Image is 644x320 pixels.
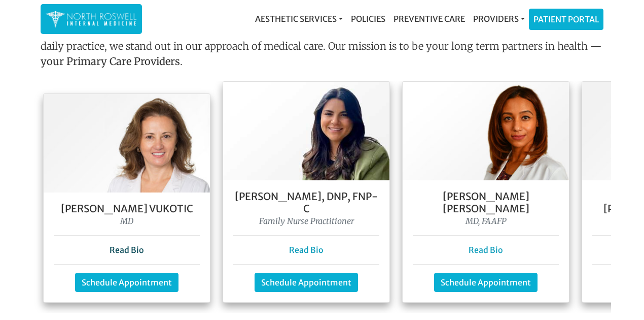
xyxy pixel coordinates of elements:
i: Family Nurse Practitioner [259,216,354,226]
h5: [PERSON_NAME], DNP, FNP- C [233,190,379,215]
a: Policies [347,9,389,29]
a: Read Bio [110,245,144,255]
i: MD [120,216,133,226]
img: North Roswell Internal Medicine [46,9,137,29]
a: Providers [469,9,529,29]
a: Preventive Care [389,9,469,29]
p: By combining compassion, medical expertise, and a focus on long term health and wellness as integ... [41,23,603,73]
a: Schedule Appointment [434,273,538,292]
a: Patient Portal [529,9,603,29]
img: Dr. Goga Vukotis [44,94,210,193]
h5: [PERSON_NAME] [PERSON_NAME] [413,190,559,215]
a: Read Bio [289,245,324,255]
i: MD, FAAFP [466,216,507,226]
a: Aesthetic Services [251,9,347,29]
a: Schedule Appointment [75,273,178,292]
a: Read Bio [469,245,503,255]
h5: [PERSON_NAME] Vukotic [54,203,200,215]
a: Schedule Appointment [255,273,358,292]
strong: your Primary Care Providers [41,55,180,68]
img: Dr. Farah Mubarak Ali MD, FAAFP [403,82,569,180]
